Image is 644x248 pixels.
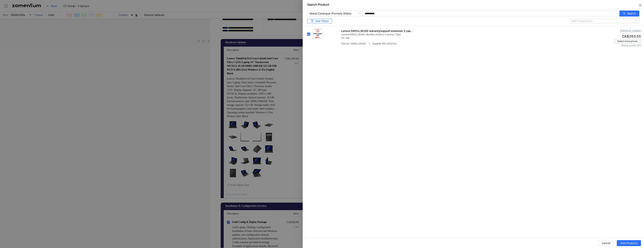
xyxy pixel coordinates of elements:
span: Part no : 5WS1L39180 [341,42,366,45]
span: Lenovo 5WS1L39180. Number of years: 3 year(s), Type: On-site [341,33,404,40]
span: Lenovo 5WS1L39180 warranty/support extension 3 yea... [341,29,546,33]
span: [PERSON_NAME] [620,29,641,33]
span: | [369,42,370,45]
span: Global Catalogue (Formerly Etilize) [309,11,360,16]
span: CA$263.55 [622,34,641,39]
span: Select more prices [617,40,637,43]
span: search [623,12,626,15]
span: Add Products [620,241,637,245]
button: searchSearch [619,11,639,17]
span: Supplier SKU : 852C2S [372,42,396,45]
span: Search [627,11,636,16]
img: Product [313,29,322,38]
span: Cancel [602,241,610,245]
div: Search Product [307,2,329,7]
span: close [639,4,642,7]
button: Cancel [598,240,614,246]
button: Add Filters [307,19,332,23]
button: Select more prices [614,39,641,44]
div: Stock Level: 0/0 [546,44,641,47]
button: Add Products [617,240,641,246]
span: Add Filters [315,19,329,23]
